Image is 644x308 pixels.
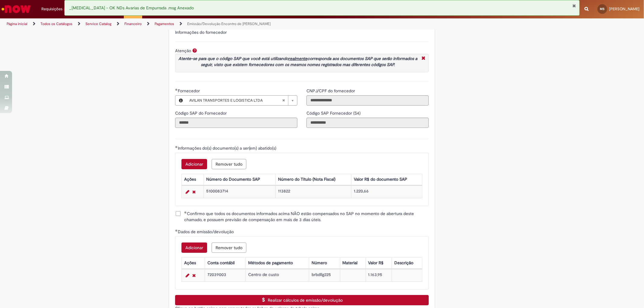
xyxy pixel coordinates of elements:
u: realmente [288,56,307,61]
button: Realizar cálculos de emissão/devolução [175,295,429,305]
th: Número do Título (Nota Fiscal) [276,174,351,185]
button: Add a row for Dados de emissão/devolução [181,243,207,253]
input: Código SAP Fornecedor (S4) [306,118,429,128]
button: Fechar Notificação [572,3,576,8]
a: Remover linha 1 [191,188,197,195]
th: Métodos de pagamento [246,257,309,268]
th: Valor R$ do documento SAP [351,174,422,185]
a: Emissão/Devolução Encontro de [PERSON_NAME] [187,21,271,26]
td: 1.163,95 [366,269,392,281]
th: Conta contábil [205,257,246,268]
span: Dados de emissão/devolução [178,229,235,234]
span: MS [600,7,605,11]
th: Ações [182,257,205,268]
label: Somente leitura - Código SAP do Fornecedor [175,110,228,116]
span: Obrigatório Preenchido [175,88,178,91]
a: Todos os Catálogos [40,21,72,26]
label: Fornecedor [175,88,201,94]
span: _[MEDICAL_DATA] - OK NDs Avarias de Empurrada .msg Anexado [69,5,194,11]
input: CNPJ/CPF do fornecedor [306,95,429,106]
th: Valor R$ [366,257,392,268]
abbr: Limpar campo Fornecedor [279,96,288,105]
th: Número do Documento SAP [204,174,276,185]
button: Remove all rows for Informações do(s) documento(s) a ser(em) abatido(s) [212,159,246,169]
a: Remover linha 1 [191,272,197,279]
label: Somente leitura - Código SAP Fornecedor (S4) [306,110,362,116]
a: Service Catalog [85,21,111,26]
em: Atente-se para que o código SAP que você está utilizando corresponda aos documentos SAP que serão... [178,56,417,67]
td: 72039003 [205,269,246,281]
i: Fechar More information Por question_atencao_sap [420,56,427,62]
span: 1 [64,7,68,12]
td: 1.220,66 [351,186,422,198]
button: Add a row for Informações do(s) documento(s) a ser(em) abatido(s) [181,159,207,169]
span: Somente leitura - Fornecedor [178,88,201,94]
span: Obrigatório Preenchido [184,211,187,214]
a: Editar Linha 1 [184,272,191,279]
td: 5100083714 [204,186,276,198]
a: Página inicial [7,21,27,26]
a: Pagamentos [155,21,174,26]
th: Número [309,257,340,268]
th: Material [340,257,366,268]
ul: Trilhas de página [5,18,425,30]
td: 113822 [276,186,351,198]
th: Ações [182,174,204,185]
span: Informações do(s) documento(s) a ser(em) abatido(s) [178,145,277,151]
span: Somente leitura - CNPJ/CPF do fornecedor [306,88,356,94]
label: Somente leitura - CNPJ/CPF do fornecedor [306,88,356,94]
span: Confirmo que todos os documentos informados acima NÃO estão compensados no SAP no momento de aber... [184,211,429,223]
span: Somente leitura - Código SAP do Fornecedor [175,110,228,116]
a: Editar Linha 1 [184,188,191,195]
span: Obrigatório Preenchido [175,146,178,148]
span: Ajuda para Atenção [191,48,198,53]
a: AVILAN TRANSPORTES E LOGISTICA LTDALimpar campo Fornecedor [186,96,297,105]
span: Somente leitura - Código SAP Fornecedor (S4) [306,110,362,116]
label: Atenção [175,48,191,53]
th: Descrição [392,257,422,268]
label: Informações do fornecedor [175,30,227,35]
a: Financeiro [124,21,142,26]
input: Código SAP do Fornecedor [175,118,297,128]
button: Remove all rows for Dados de emissão/devolução [212,243,246,253]
button: Fornecedor , Visualizar este registro AVILAN TRANSPORTES E LOGISTICA LTDA [175,96,186,105]
span: Requisições [41,6,62,12]
img: ServiceNow [1,3,32,15]
span: AVILAN TRANSPORTES E LOGISTICA LTDA [189,96,282,105]
span: Obrigatório Preenchido [175,229,178,232]
td: brbdllg225 [309,269,340,281]
td: Centro de custo [246,269,309,281]
span: [PERSON_NAME] [609,6,639,11]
